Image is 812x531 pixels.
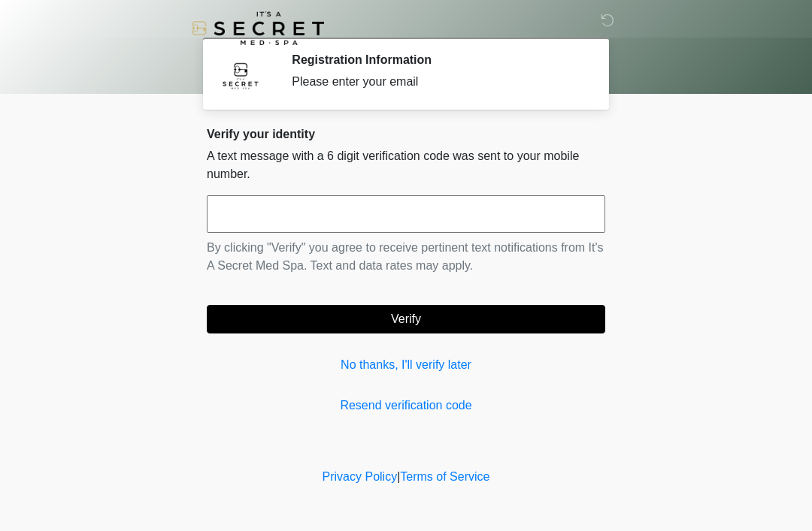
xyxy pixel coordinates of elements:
[397,470,400,483] a: |
[218,53,263,98] img: Agent Avatar
[292,53,583,67] h2: Registration Information
[323,470,398,483] a: Privacy Policy
[192,11,324,45] img: It's A Secret Med Spa Logo
[207,305,605,333] button: Verify
[207,397,605,415] a: Resend verification code
[292,73,583,91] div: Please enter your email
[400,470,489,483] a: Terms of Service
[207,356,605,374] a: No thanks, I'll verify later
[207,239,605,275] p: By clicking "Verify" you agree to receive pertinent text notifications from It's A Secret Med Spa...
[207,127,605,141] h2: Verify your identity
[207,147,605,183] p: A text message with a 6 digit verification code was sent to your mobile number.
